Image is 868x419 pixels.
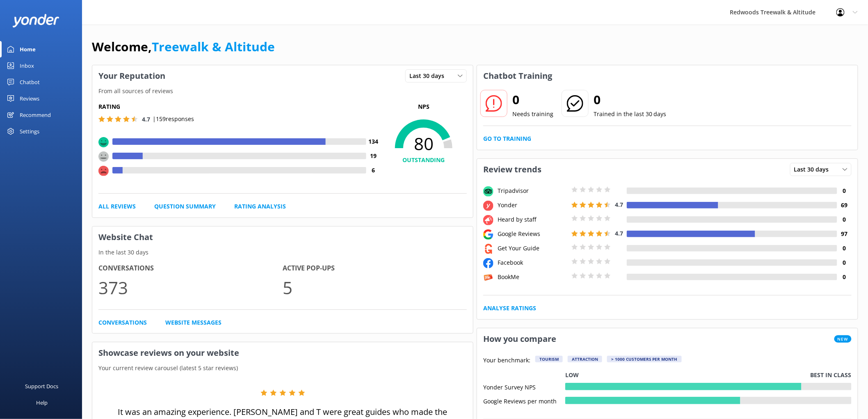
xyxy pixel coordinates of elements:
p: Best in class [811,371,852,380]
a: Website Messages [165,318,222,327]
div: Tripadvisor [496,186,569,195]
h4: 134 [366,137,381,146]
a: Treewalk & Altitude [152,38,275,55]
h5: Rating [98,102,381,111]
p: Low [565,371,579,380]
span: Last 30 days [409,71,449,80]
h4: 97 [837,229,852,238]
div: Yonder Survey NPS [483,383,565,390]
p: NPS [381,102,467,111]
div: BookMe [496,272,569,282]
h4: 0 [837,258,852,267]
p: 5 [283,274,467,301]
span: 4.7 [615,201,623,208]
a: Rating Analysis [234,202,286,211]
h4: 0 [837,244,852,253]
h3: Review trends [477,159,548,180]
div: Heard by staff [496,215,569,224]
h4: 19 [366,151,381,160]
img: yonder-white-logo.png [12,14,59,27]
h3: Chatbot Training [477,65,558,87]
p: Needs training [512,110,553,119]
h4: 69 [837,201,852,210]
h3: Your Reputation [92,65,171,87]
div: Home [20,41,36,57]
h4: Conversations [98,263,283,274]
span: 4.7 [615,229,623,237]
div: Inbox [20,57,34,74]
h2: 0 [594,90,667,110]
h1: Welcome, [92,37,275,57]
a: Question Summary [154,202,216,211]
p: Your benchmark: [483,356,530,366]
p: | 159 responses [153,114,194,124]
p: Trained in the last 30 days [594,110,667,119]
h4: 0 [837,272,852,282]
h4: Active Pop-ups [283,263,467,274]
div: Help [36,394,48,411]
h4: 6 [366,166,381,175]
a: Analyse Ratings [483,304,536,313]
p: Your current review carousel (latest 5 star reviews) [92,364,473,373]
p: From all sources of reviews [92,87,473,96]
div: > 1000 customers per month [607,356,682,362]
div: Google Reviews [496,229,569,238]
div: Yonder [496,201,569,210]
p: In the last 30 days [92,248,473,257]
span: Last 30 days [794,165,834,174]
p: 373 [98,274,283,301]
span: New [834,335,852,343]
h4: 0 [837,186,852,195]
div: Chatbot [20,74,40,90]
div: Google Reviews per month [483,397,565,404]
div: Get Your Guide [496,244,569,253]
h3: How you compare [477,328,562,350]
h3: Showcase reviews on your website [92,342,473,364]
h4: 0 [837,215,852,224]
a: All Reviews [98,202,136,211]
h3: Website Chat [92,227,473,248]
a: Go to Training [483,134,531,143]
div: Facebook [496,258,569,267]
span: 80 [381,133,467,154]
a: Conversations [98,318,147,327]
span: 4.7 [142,115,150,123]
div: Recommend [20,107,51,123]
div: Reviews [20,90,39,107]
h2: 0 [512,90,553,110]
div: Tourism [535,356,563,362]
div: Attraction [568,356,602,362]
h4: OUTSTANDING [381,156,467,165]
div: Settings [20,123,39,140]
div: Support Docs [25,378,59,394]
